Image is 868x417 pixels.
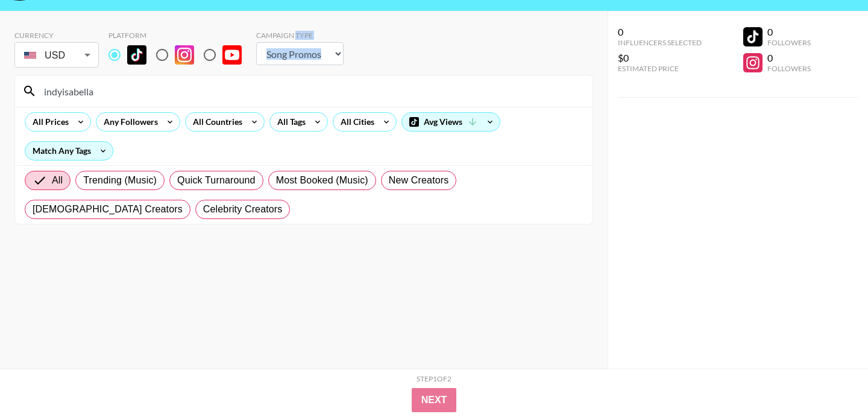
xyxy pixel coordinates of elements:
[618,52,702,64] div: $0
[33,202,183,217] span: [DEMOGRAPHIC_DATA] Creators
[767,64,811,73] div: Followers
[222,45,242,65] img: YouTube
[177,173,256,188] span: Quick Turnaround
[256,31,344,40] div: Campaign Type
[808,357,854,403] iframe: Drift Widget Chat Controller
[203,202,283,217] span: Celebrity Creators
[37,81,585,101] input: Search by User Name
[175,45,194,65] img: Instagram
[767,38,811,47] div: Followers
[276,173,368,188] span: Most Booked (Music)
[83,173,157,188] span: Trending (Music)
[25,142,113,160] div: Match Any Tags
[17,45,96,66] div: USD
[14,31,99,40] div: Currency
[96,113,160,131] div: Any Followers
[417,374,451,383] div: Step 1 of 2
[333,113,377,131] div: All Cities
[25,113,71,131] div: All Prices
[618,26,702,38] div: 0
[402,113,500,131] div: Avg Views
[389,173,449,188] span: New Creators
[412,388,457,412] button: Next
[108,31,251,40] div: Platform
[767,52,811,64] div: 0
[127,45,146,65] img: TikTok
[618,64,702,73] div: Estimated Price
[767,26,811,38] div: 0
[52,173,63,188] span: All
[270,113,308,131] div: All Tags
[186,113,245,131] div: All Countries
[618,38,702,47] div: Influencers Selected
